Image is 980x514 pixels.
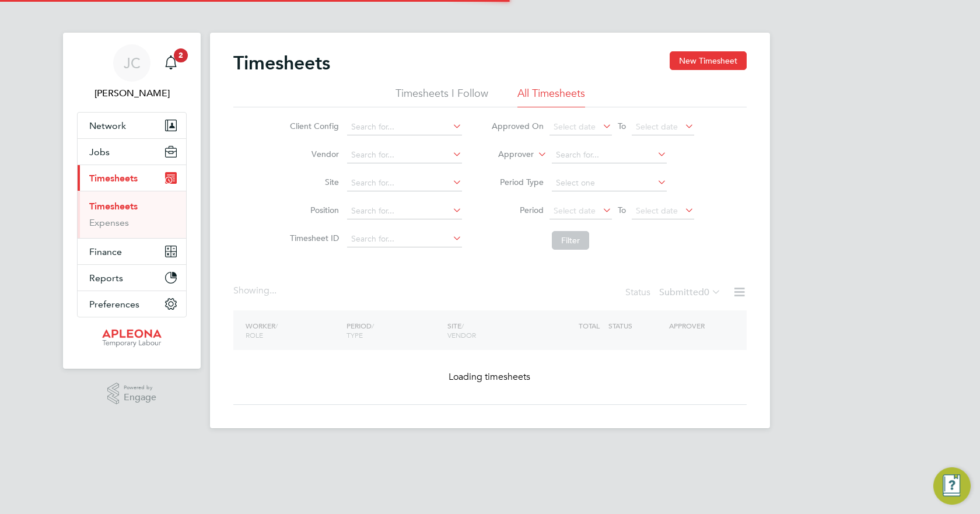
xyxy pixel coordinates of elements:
[89,173,138,184] span: Timesheets
[347,231,462,247] input: Search for...
[491,121,544,131] label: Approved On
[89,272,123,284] span: Reports
[625,285,723,301] div: Status
[78,191,186,238] div: Timesheets
[491,205,544,215] label: Period
[89,146,110,158] span: Jobs
[124,55,141,71] span: JC
[174,48,188,62] span: 2
[491,177,544,187] label: Period Type
[347,147,462,163] input: Search for...
[124,393,156,403] span: Engage
[636,121,678,132] span: Select date
[233,51,330,75] h2: Timesheets
[395,86,488,107] li: Timesheets I Follow
[78,139,186,165] button: Jobs
[233,285,279,297] div: Showing
[63,33,201,369] nav: Main navigation
[77,329,187,348] a: Go to home page
[89,120,126,131] span: Network
[89,299,139,310] span: Preferences
[286,233,339,243] label: Timesheet ID
[159,44,183,82] a: 2
[286,205,339,215] label: Position
[554,205,596,216] span: Select date
[78,239,186,264] button: Finance
[89,246,122,257] span: Finance
[286,177,339,187] label: Site
[933,467,971,505] button: Engage Resource Center
[552,231,589,250] button: Filter
[347,203,462,219] input: Search for...
[102,329,162,348] img: apleona-logo-retina.png
[269,285,276,296] span: ...
[614,202,629,218] span: To
[552,175,667,191] input: Select one
[704,286,709,298] span: 0
[78,165,186,191] button: Timesheets
[89,217,129,228] a: Expenses
[636,205,678,216] span: Select date
[78,291,186,317] button: Preferences
[670,51,747,70] button: New Timesheet
[481,149,534,160] label: Approver
[347,175,462,191] input: Search for...
[77,44,187,100] a: JC[PERSON_NAME]
[517,86,585,107] li: All Timesheets
[554,121,596,132] span: Select date
[347,119,462,135] input: Search for...
[78,113,186,138] button: Network
[124,383,156,393] span: Powered by
[89,201,138,212] a: Timesheets
[286,121,339,131] label: Client Config
[78,265,186,291] button: Reports
[614,118,629,134] span: To
[286,149,339,159] label: Vendor
[659,286,721,298] label: Submitted
[77,86,187,100] span: James Croxford
[552,147,667,163] input: Search for...
[107,383,157,405] a: Powered byEngage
